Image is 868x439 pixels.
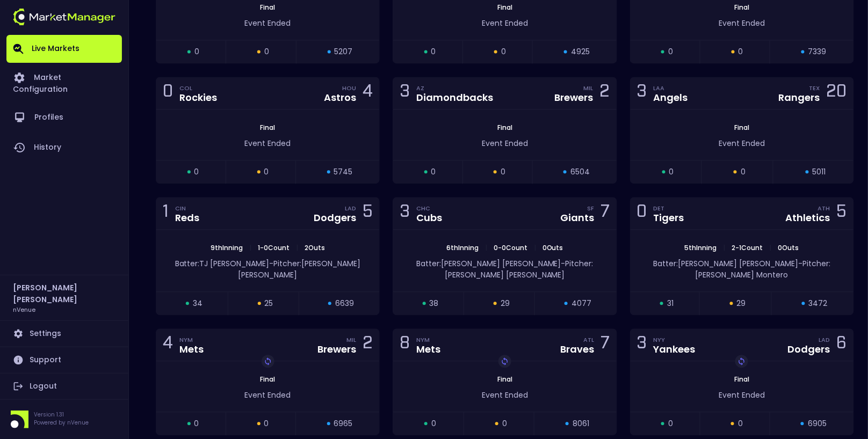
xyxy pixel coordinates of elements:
span: 6905 [808,418,827,429]
span: 5th Inning [682,243,720,252]
span: 0 [501,166,505,178]
span: 8061 [573,418,589,429]
div: Athletics [786,213,830,223]
div: 0 [163,83,173,103]
span: Final [257,123,279,132]
span: Event Ended [719,390,765,400]
span: 0 [431,418,436,429]
span: Pitcher: [PERSON_NAME] [PERSON_NAME] [445,258,594,280]
div: Reds [175,213,199,223]
span: 6965 [334,418,353,429]
h3: nVenue [13,305,35,313]
span: 4077 [572,298,591,309]
span: 0 [741,166,746,178]
span: Final [257,3,279,12]
span: Final [257,375,279,384]
span: 0 [194,46,199,57]
div: Dodgers [788,345,830,354]
span: Event Ended [719,138,765,149]
span: 0 [669,166,674,178]
div: Yankees [654,345,696,354]
span: 0 [431,166,436,178]
span: 6th Inning [443,243,482,252]
div: LAD [819,335,830,344]
span: 9th Inning [207,243,246,252]
div: 7 [601,335,610,355]
span: 0 [668,46,673,57]
div: 4 [163,335,173,355]
span: 29 [737,298,746,309]
span: 4925 [571,46,590,57]
div: Rockies [179,93,217,103]
div: 5 [837,203,847,223]
span: Batter: TJ [PERSON_NAME] [175,258,270,269]
div: SF [588,204,595,213]
div: 5 [363,203,373,223]
div: 2 [600,83,610,103]
span: 0 [668,418,673,429]
div: 3 [400,83,410,103]
span: 6504 [570,166,590,178]
div: MIL [346,335,356,344]
div: LAA [654,84,688,92]
div: 3 [637,83,647,103]
div: 3 [400,203,410,223]
a: Profiles [6,103,122,133]
div: COL [179,84,217,92]
img: replayImg [501,357,509,365]
span: Final [494,3,516,12]
span: 31 [667,298,674,309]
span: 0 [194,418,199,429]
span: 0 [501,46,506,57]
span: | [720,243,729,252]
a: History [6,133,122,163]
img: logo [13,9,115,25]
div: Braves [561,345,595,354]
span: 0 [264,418,269,429]
a: Market Configuration [6,63,122,103]
span: 0 - 0 Count [490,243,531,252]
div: 3 [637,335,647,355]
div: Diamondbacks [416,93,493,103]
div: Cubs [416,213,442,223]
div: LAD [345,204,356,213]
p: Powered by nVenue [34,419,89,427]
div: 8 [400,335,410,355]
img: replayImg [264,357,272,365]
div: 0 [637,203,647,223]
span: 0 [194,166,199,178]
span: | [531,243,539,252]
span: 2 Outs [301,243,328,252]
span: Event Ended [245,18,291,28]
span: Event Ended [719,18,765,28]
span: 0 [264,46,269,57]
span: 0 [739,46,743,57]
span: 5011 [813,166,826,178]
span: 25 [265,298,273,309]
span: | [482,243,490,252]
img: replayImg [737,357,746,365]
span: Event Ended [245,138,291,149]
div: Rangers [779,93,820,103]
div: DET [654,204,684,213]
a: Settings [6,321,122,347]
h2: [PERSON_NAME] [PERSON_NAME] [13,282,115,305]
div: Dodgers [314,213,356,223]
span: 0 Outs [775,243,802,252]
span: | [246,243,255,252]
div: CHC [416,204,442,213]
span: 6639 [335,298,354,309]
span: 2 - 1 Count [729,243,766,252]
div: Angels [654,93,688,103]
span: 0 [738,418,743,429]
div: NYY [654,335,696,344]
span: 0 [264,166,269,178]
div: 6 [837,335,847,355]
span: 5207 [335,46,353,57]
span: 0 [502,418,507,429]
span: 5745 [334,166,353,178]
span: 38 [430,298,439,309]
span: 7339 [808,46,827,57]
span: Final [731,375,753,384]
span: 3472 [809,298,828,309]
